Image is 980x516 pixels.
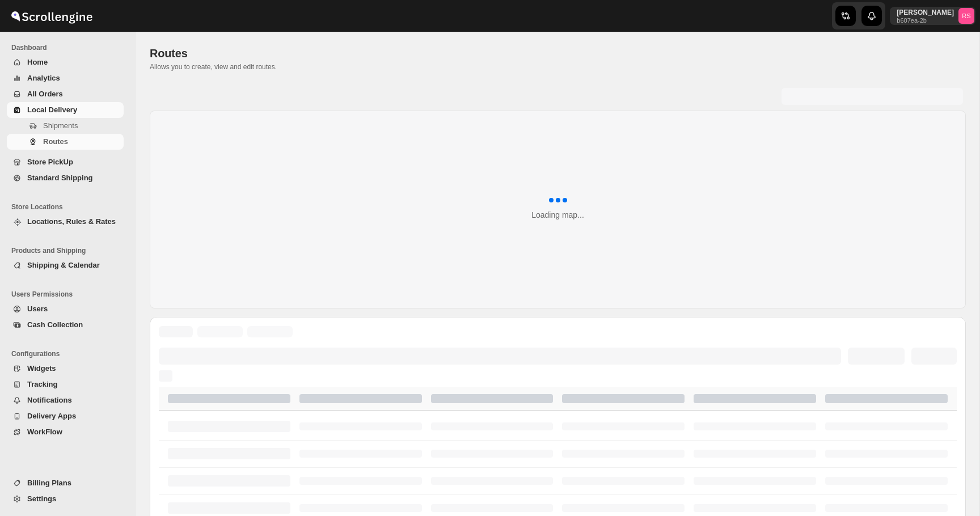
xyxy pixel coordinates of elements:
p: b607ea-2b [897,17,954,24]
span: Notifications [27,396,72,404]
span: Dashboard [11,43,128,52]
span: Routes [43,137,68,146]
span: Products and Shipping [11,246,128,255]
span: Routes [150,47,188,60]
button: Home [7,54,124,70]
span: Shipments [43,121,78,130]
button: WorkFlow [7,424,124,440]
span: Analytics [27,74,60,82]
button: Billing Plans [7,475,124,491]
button: Cash Collection [7,317,124,333]
span: Locations, Rules & Rates [27,217,116,226]
span: Romil Seth [958,8,974,24]
span: Local Delivery [27,105,77,114]
button: Settings [7,491,124,507]
p: [PERSON_NAME] [897,8,954,17]
p: Allows you to create, view and edit routes. [150,62,966,71]
span: Tracking [27,380,57,388]
img: ScrollEngine [9,2,94,30]
button: Locations, Rules & Rates [7,214,124,230]
span: Home [27,58,48,66]
span: Widgets [27,364,56,373]
span: Store PickUp [27,158,73,166]
span: Settings [27,494,56,503]
button: Analytics [7,70,124,86]
button: All Orders [7,86,124,102]
button: Users [7,301,124,317]
span: Users Permissions [11,290,128,299]
button: Notifications [7,392,124,408]
span: Delivery Apps [27,412,76,420]
span: Users [27,304,48,313]
button: User menu [890,7,975,25]
button: Routes [7,134,124,150]
span: Shipping & Calendar [27,261,100,269]
button: Delivery Apps [7,408,124,424]
text: RS [962,12,971,19]
span: All Orders [27,90,63,98]
button: Widgets [7,361,124,377]
button: Shipments [7,118,124,134]
span: Standard Shipping [27,174,93,182]
button: Shipping & Calendar [7,257,124,273]
span: Cash Collection [27,320,83,329]
span: Billing Plans [27,479,71,487]
span: Store Locations [11,202,128,212]
button: Tracking [7,377,124,392]
span: Configurations [11,349,128,358]
span: WorkFlow [27,428,62,436]
div: Loading map... [531,209,584,221]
